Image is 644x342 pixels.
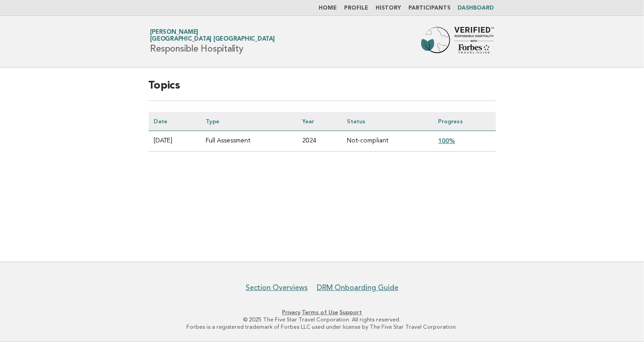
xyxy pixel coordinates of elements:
a: Home [319,5,337,11]
a: Dashboard [458,5,494,11]
th: Progress [433,112,496,131]
a: Support [340,309,362,316]
a: DRM Onboarding Guide [317,283,398,292]
td: [DATE] [149,131,200,152]
td: 2024 [297,131,342,152]
a: History [376,5,402,11]
h1: Responsible Hospitality [150,30,275,53]
h2: Topics [149,79,496,101]
p: © 2025 The Five Star Travel Corporation. All rights reserved. [43,316,601,323]
th: Status [341,112,433,131]
td: Full Assessment [200,131,297,152]
a: Privacy [282,309,300,316]
span: [GEOGRAPHIC_DATA] [GEOGRAPHIC_DATA] [150,37,275,42]
img: Forbes Travel Guide [421,27,494,56]
p: · · [43,309,601,316]
td: Not-compliant [341,131,433,152]
th: Type [200,112,297,131]
a: Profile [345,5,369,11]
th: Date [149,112,200,131]
th: Year [297,112,342,131]
a: Terms of Use [302,309,338,316]
a: Participants [409,5,451,11]
a: 100% [438,137,455,144]
a: Section Overviews [246,283,308,292]
p: Forbes is a registered trademark of Forbes LLC used under license by The Five Star Travel Corpora... [43,323,601,331]
a: [PERSON_NAME][GEOGRAPHIC_DATA] [GEOGRAPHIC_DATA] [150,29,275,42]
